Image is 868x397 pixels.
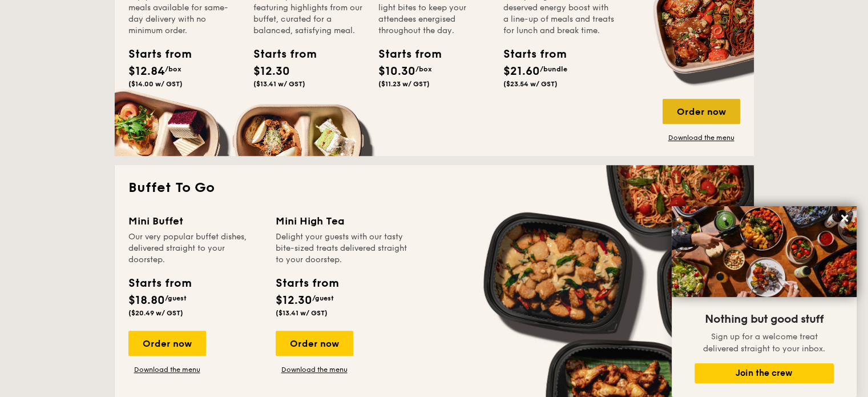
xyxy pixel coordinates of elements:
[165,294,187,302] span: /guest
[663,133,740,142] a: Download the menu
[128,294,165,307] span: $18.80
[253,65,290,78] span: $12.30
[276,309,328,317] span: ($13.41 w/ GST)
[540,65,567,73] span: /bundle
[253,46,305,63] div: Starts from
[276,294,312,307] span: $12.30
[503,80,558,88] span: ($23.54 w/ GST)
[663,99,740,124] div: Order now
[415,65,432,73] span: /box
[128,46,180,63] div: Starts from
[165,65,181,73] span: /box
[128,231,262,266] div: Our very popular buffet dishes, delivered straight to your doorstep.
[128,213,262,229] div: Mini Buffet
[276,275,338,292] div: Starts from
[695,363,834,383] button: Join the crew
[276,331,353,356] div: Order now
[276,365,353,374] a: Download the menu
[503,46,555,63] div: Starts from
[128,179,740,197] h2: Buffet To Go
[703,332,825,354] span: Sign up for a welcome treat delivered straight to your inbox.
[378,65,415,78] span: $10.30
[835,209,854,227] button: Close
[705,312,823,326] span: Nothing but good stuff
[128,331,206,356] div: Order now
[276,213,409,229] div: Mini High Tea
[128,65,165,78] span: $12.84
[378,46,430,63] div: Starts from
[378,80,430,88] span: ($11.23 w/ GST)
[128,275,191,292] div: Starts from
[312,294,334,302] span: /guest
[503,65,540,78] span: $21.60
[253,80,305,88] span: ($13.41 w/ GST)
[128,309,183,317] span: ($20.49 w/ GST)
[128,80,183,88] span: ($14.00 w/ GST)
[276,231,409,266] div: Delight your guests with our tasty bite-sized treats delivered straight to your doorstep.
[672,206,857,297] img: DSC07876-Edit02-Large.jpeg
[128,365,206,374] a: Download the menu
